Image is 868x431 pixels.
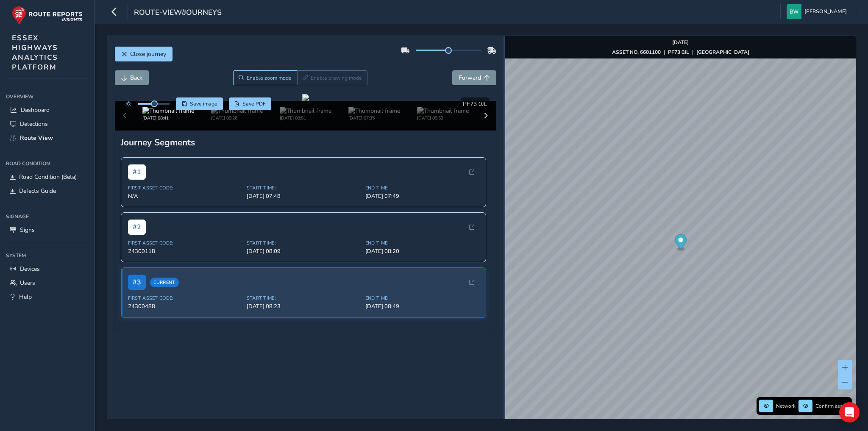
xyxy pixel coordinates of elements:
a: Devices [6,262,89,276]
span: Route View [20,134,53,142]
button: [PERSON_NAME] [787,4,850,19]
img: rr logo [12,6,83,25]
span: Help [19,293,32,301]
span: Network [776,403,796,409]
span: 24300118 [128,247,242,255]
img: Thumbnail frame [280,107,331,115]
span: PF73 0JL [463,100,487,108]
span: Current [150,278,179,287]
span: [DATE] 08:49 [365,303,479,310]
div: [DATE] 09:53 [417,115,469,121]
span: Road Condition (Beta) [19,173,77,181]
button: Save [176,97,223,110]
a: Users [6,276,89,290]
span: First Asset Code: [128,185,242,191]
img: Thumbnail frame [142,107,194,115]
span: End Time: [365,185,479,191]
span: [DATE] 07:48 [247,192,360,200]
span: Back [130,74,142,82]
span: # 3 [128,275,146,290]
span: Signs [20,226,35,234]
span: Start Time: [247,240,360,246]
span: [DATE] 08:23 [247,303,360,310]
span: First Asset Code: [128,240,242,246]
a: Route View [6,131,89,145]
button: Forward [452,70,496,85]
span: 24300488 [128,303,242,310]
span: Start Time: [247,295,360,301]
span: Enable zoom mode [247,75,292,81]
span: route-view/journeys [134,7,222,19]
button: PDF [229,97,272,110]
div: Journey Segments [121,136,490,148]
strong: [DATE] [672,39,689,46]
div: [DATE] 07:35 [348,115,400,121]
span: # 1 [128,164,146,180]
span: Save image [190,100,217,107]
a: Detections [6,117,89,131]
a: Road Condition (Beta) [6,170,89,184]
div: Signage [6,210,89,223]
span: # 2 [128,220,146,235]
span: Detections [20,120,48,128]
a: Signs [6,223,89,237]
span: Confirm assets [815,403,849,409]
strong: PF73 0JL [668,49,689,56]
div: Open Intercom Messenger [839,402,860,423]
span: Dashboard [21,106,50,114]
a: Help [6,290,89,304]
button: Close journey [115,47,172,61]
span: ESSEX HIGHWAYS ANALYTICS PLATFORM [12,33,58,72]
a: Dashboard [6,103,89,117]
div: System [6,249,89,262]
img: Thumbnail frame [417,107,469,115]
span: End Time: [365,240,479,246]
span: [DATE] 08:20 [365,247,479,255]
strong: [GEOGRAPHIC_DATA] [696,49,749,56]
strong: ASSET NO. 6601100 [612,49,661,56]
button: Zoom [233,70,297,85]
div: [DATE] 08:01 [280,115,331,121]
span: First Asset Code: [128,295,242,301]
span: Devices [20,265,40,273]
div: Map marker [675,234,687,252]
img: Thumbnail frame [348,107,400,115]
div: | | [612,49,749,56]
span: Close journey [130,50,166,58]
span: Forward [459,74,481,82]
button: Back [115,70,149,85]
span: Save PDF [242,100,266,107]
span: [PERSON_NAME] [804,4,847,19]
span: Start Time: [247,185,360,191]
div: [DATE] 09:26 [211,115,263,121]
span: End Time: [365,295,479,301]
div: Overview [6,90,89,103]
div: [DATE] 08:41 [142,115,194,121]
span: N/A [128,192,242,200]
img: Thumbnail frame [211,107,263,115]
span: Users [20,279,35,287]
img: diamond-layout [787,4,801,19]
div: Road Condition [6,157,89,170]
span: [DATE] 07:49 [365,192,479,200]
span: [DATE] 08:09 [247,247,360,255]
a: Defects Guide [6,184,89,198]
span: Defects Guide [19,187,56,195]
